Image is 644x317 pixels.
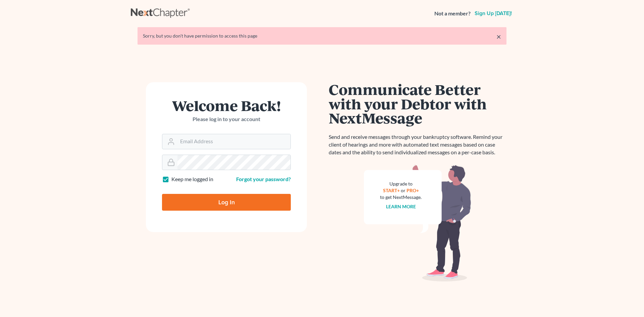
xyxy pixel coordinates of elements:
a: Forgot your password? [236,176,291,182]
h1: Welcome Back! [162,98,291,113]
h1: Communicate Better with your Debtor with NextMessage [329,82,506,125]
div: Upgrade to [380,180,422,187]
input: Email Address [177,134,290,149]
a: × [496,33,501,41]
p: Please log in to your account [162,115,291,123]
div: to get NextMessage. [380,194,422,201]
a: PRO+ [407,188,419,193]
a: Learn more [386,204,416,209]
a: START+ [383,188,400,193]
div: Sorry, but you don't have permission to access this page [143,33,501,39]
label: Keep me logged in [171,175,213,183]
a: Sign up [DATE]! [473,11,513,16]
img: nextmessage_bg-59042aed3d76b12b5cd301f8e5b87938c9018125f34e5fa2b7a6b67550977c72.svg [364,164,471,282]
input: Log In [162,194,291,211]
strong: Not a member? [434,10,471,17]
p: Send and receive messages through your bankruptcy software. Remind your client of hearings and mo... [329,133,506,156]
span: or [401,188,406,193]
